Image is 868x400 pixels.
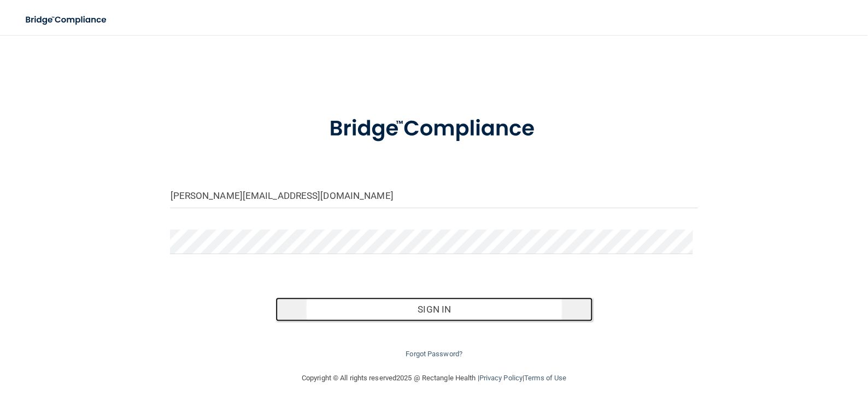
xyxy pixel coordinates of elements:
a: Privacy Policy [479,374,522,382]
img: bridge_compliance_login_screen.278c3ca4.svg [16,9,117,31]
div: Copyright © All rights reserved 2025 @ Rectangle Health | | [234,361,634,396]
a: Forgot Password? [406,350,462,358]
a: Terms of Use [524,374,566,382]
img: bridge_compliance_login_screen.278c3ca4.svg [307,101,561,157]
button: Sign In [275,297,592,321]
input: Email [170,184,697,208]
